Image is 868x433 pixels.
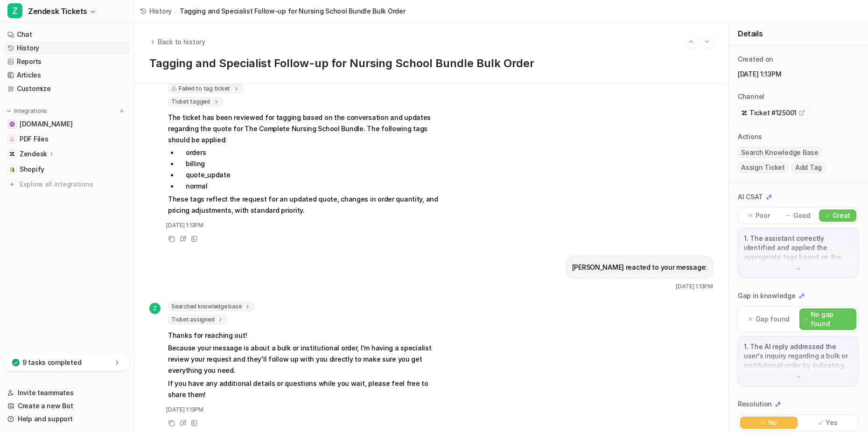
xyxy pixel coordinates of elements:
[756,314,790,324] p: Gap found
[744,234,853,262] p: 1. The assistant correctly identified and applied the appropriate tags based on the user's reques...
[166,405,203,414] span: [DATE] 1:13PM
[738,55,773,64] p: Created on
[738,92,764,101] p: Channel
[793,211,811,220] p: Good
[738,291,796,300] p: Gap in knowledge
[741,110,748,116] img: zendesk
[168,194,441,216] p: These tags reflect the request for an updated quote, changes in order quantity, and pricing adjus...
[168,315,227,324] span: Ticket assigned
[149,303,161,314] span: Z
[4,106,50,116] button: Integrations
[738,147,822,158] span: Search Knowledge Base
[168,97,223,106] span: Ticket tagged
[701,35,713,48] button: Go to next session
[4,399,130,412] a: Create a new Bot
[738,70,859,79] p: [DATE] 1:13PM
[9,136,15,142] img: PDF Files
[14,107,47,115] p: Integrations
[20,165,44,174] span: Shopify
[7,180,17,189] img: explore all integrations
[4,28,130,41] a: Chat
[119,108,125,114] img: menu_add.svg
[20,119,72,129] span: [DOMAIN_NAME]
[9,121,15,127] img: anurseinthemaking.com
[826,418,837,427] p: Yes
[22,358,81,367] p: 9 tasks completed
[168,378,441,400] p: If you have any additional details or questions while you wait, please feel free to share them!
[178,147,441,158] li: orders
[744,342,853,370] p: 1. The AI reply addressed the user's inquiry regarding a bulk or institutional order by indicatin...
[180,6,406,16] span: Tagging and Specialist Follow-up for Nursing School Bundle Bulk Order
[4,178,130,191] a: Explore all integrations
[738,192,763,202] p: AI CSAT
[749,108,797,118] span: Ticket #125001
[676,282,713,291] span: [DATE] 1:13PM
[178,158,441,169] li: billing
[4,42,130,55] a: History
[738,162,788,173] span: Assign Ticket
[178,169,441,181] li: quote_update
[168,302,254,311] span: Searched knowledge base
[728,22,868,45] div: Details
[175,6,177,16] span: /
[166,221,203,230] span: [DATE] 1:13PM
[4,69,130,82] a: Articles
[685,35,697,48] button: Go to previous session
[768,418,777,427] p: No
[6,108,12,114] img: expand menu
[168,84,243,93] span: Failed to tag ticket
[7,3,22,18] span: Z
[4,133,130,146] a: PDF FilesPDF Files
[795,374,802,380] img: down-arrow
[4,55,130,68] a: Reports
[158,37,205,47] span: Back to history
[833,211,851,220] p: Great
[4,82,130,95] a: Customize
[20,134,48,144] span: PDF Files
[178,181,441,192] li: normal
[168,342,441,376] p: Because your message is about a bulk or institutional order, I'm having a specialist review your ...
[572,262,707,273] p: [PERSON_NAME] reacted to your message:
[149,6,172,16] span: History
[140,6,172,16] a: History
[4,118,130,131] a: anurseinthemaking.com[DOMAIN_NAME]
[28,5,87,18] span: Zendesk Tickets
[4,163,130,176] a: ShopifyShopify
[741,108,805,118] a: Ticket #125001
[4,386,130,399] a: Invite teammates
[149,37,205,47] button: Back to history
[149,57,713,70] h1: Tagging and Specialist Follow-up for Nursing School Bundle Bulk Order
[9,151,15,157] img: Zendesk
[9,167,15,172] img: Shopify
[168,330,441,341] p: Thanks for reaching out!
[704,37,710,46] img: Next session
[792,162,825,173] span: Add Tag
[4,412,130,426] a: Help and support
[795,265,802,272] img: down-arrow
[756,211,770,220] p: Poor
[688,37,694,46] img: Previous session
[20,149,47,159] p: Zendesk
[811,310,852,328] p: No gap found
[168,112,441,146] p: The ticket has been reviewed for tagging based on the conversation and updates regarding the quot...
[20,177,126,192] span: Explore all integrations
[738,399,772,409] p: Resolution
[738,132,762,141] p: Actions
